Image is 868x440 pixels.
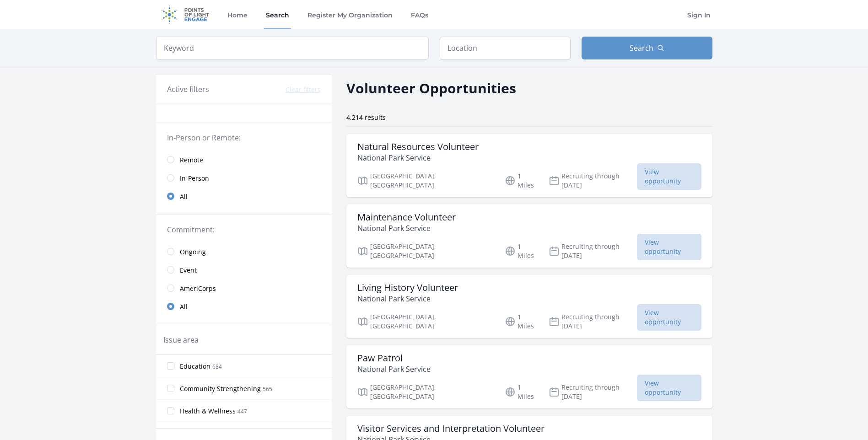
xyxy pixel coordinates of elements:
p: National Park Service [357,293,458,304]
h3: Maintenance Volunteer [357,212,456,223]
a: AmeriCorps [156,279,332,297]
button: Search [582,37,712,59]
p: National Park Service [357,223,456,234]
p: Recruiting through [DATE] [549,242,637,260]
legend: Issue area [163,334,199,345]
button: Clear filters [286,85,321,94]
span: 4,214 results [346,113,386,122]
span: Search [630,43,653,54]
a: All [156,297,332,316]
p: National Park Service [357,364,431,375]
span: Education [180,362,210,371]
p: [GEOGRAPHIC_DATA], [GEOGRAPHIC_DATA] [357,383,494,401]
span: Event [180,266,197,275]
span: Community Strengthening [180,384,261,393]
p: 1 Miles [505,172,538,190]
p: [GEOGRAPHIC_DATA], [GEOGRAPHIC_DATA] [357,172,494,190]
a: Living History Volunteer National Park Service [GEOGRAPHIC_DATA], [GEOGRAPHIC_DATA] 1 Miles Recru... [346,275,712,338]
p: Recruiting through [DATE] [549,172,637,190]
h3: Paw Patrol [357,353,431,364]
input: Location [440,37,571,59]
h2: Volunteer Opportunities [346,78,516,98]
p: 1 Miles [505,312,538,331]
span: In-Person [180,174,209,183]
span: 447 [237,408,247,415]
span: View opportunity [637,163,701,190]
input: Keyword [156,37,429,59]
p: 1 Miles [505,383,538,401]
span: View opportunity [637,234,701,260]
span: 684 [212,363,222,370]
legend: In-Person or Remote: [167,132,321,143]
input: Community Strengthening 565 [167,385,174,392]
p: [GEOGRAPHIC_DATA], [GEOGRAPHIC_DATA] [357,242,494,260]
h3: Living History Volunteer [357,282,458,293]
input: Education 684 [167,362,174,370]
a: Ongoing [156,242,332,261]
span: View opportunity [637,375,701,401]
span: Ongoing [180,247,206,257]
p: Recruiting through [DATE] [549,312,637,331]
legend: Commitment: [167,224,321,235]
p: National Park Service [357,152,479,163]
span: AmeriCorps [180,284,216,293]
p: [GEOGRAPHIC_DATA], [GEOGRAPHIC_DATA] [357,312,494,331]
span: All [180,192,188,201]
span: View opportunity [637,304,701,331]
p: Recruiting through [DATE] [549,383,637,401]
a: Event [156,261,332,279]
h3: Natural Resources Volunteer [357,141,479,152]
a: In-Person [156,169,332,187]
a: Remote [156,150,332,169]
p: 1 Miles [505,242,538,260]
span: 565 [263,385,272,393]
a: Maintenance Volunteer National Park Service [GEOGRAPHIC_DATA], [GEOGRAPHIC_DATA] 1 Miles Recruiti... [346,204,712,268]
a: Paw Patrol National Park Service [GEOGRAPHIC_DATA], [GEOGRAPHIC_DATA] 1 Miles Recruiting through ... [346,345,712,408]
a: Natural Resources Volunteer National Park Service [GEOGRAPHIC_DATA], [GEOGRAPHIC_DATA] 1 Miles Re... [346,134,712,197]
span: Remote [180,156,203,165]
span: All [180,302,188,311]
h3: Active filters [167,84,209,95]
span: Health & Wellness [180,407,236,416]
input: Health & Wellness 447 [167,407,174,414]
a: All [156,187,332,205]
h3: Visitor Services and Interpretation Volunteer [357,423,545,434]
